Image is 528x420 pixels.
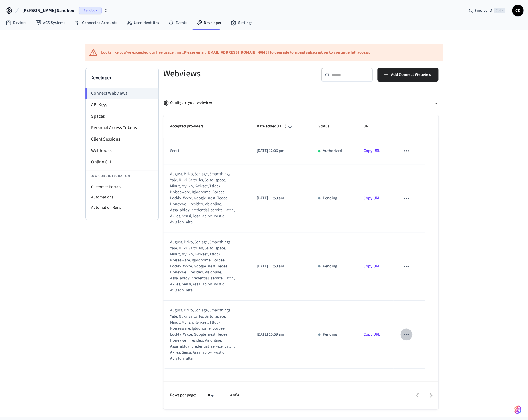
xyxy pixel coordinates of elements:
[323,195,337,201] p: Pending
[163,95,438,111] button: Configure your webview
[86,111,158,122] li: Spaces
[70,18,122,28] a: Connected Accounts
[101,50,370,56] div: Looks like you've exceeded our free usage limit.
[226,392,239,398] p: 1–4 of 4
[323,263,337,269] p: Pending
[86,202,158,213] li: Automation Runs
[364,195,380,201] a: Copy URL
[79,7,102,14] span: Sandbox
[364,263,380,269] a: Copy URL
[364,148,380,154] a: Copy URL
[170,239,236,293] div: august, brivo, schlage, smartthings, yale, nuki, salto_ks, salto_space, minut, my_2n, kwikset, tt...
[364,332,380,337] a: Copy URL
[1,18,31,28] a: Devices
[256,195,304,201] p: [DATE] 11:53 am
[256,148,304,154] p: [DATE] 12:06 pm
[184,50,370,55] a: Please email [EMAIL_ADDRESS][DOMAIN_NAME] to upgrade to a paid subscription to continue full access.
[163,68,297,80] h5: Webviews
[464,5,510,16] div: Find by IDCtrl K
[494,8,505,13] span: Ctrl K
[512,5,523,16] button: CK
[323,148,342,154] p: Authorized
[170,307,236,362] div: august, brivo, schlage, smartthings, yale, nuki, salto_ks, salto_space, minut, my_2n, kwikset, tt...
[256,263,304,269] p: [DATE] 11:53 am
[475,8,492,13] span: Find by ID
[122,18,164,28] a: User Identities
[86,156,158,168] li: Online CLI
[318,122,337,131] span: Status
[170,148,236,154] div: sensi
[85,88,158,99] li: Connect Webviews
[86,145,158,156] li: Webhooks
[86,192,158,202] li: Automations
[323,332,337,338] p: Pending
[31,18,70,28] a: ACS Systems
[163,115,438,369] table: sticky table
[170,392,196,398] p: Rows per page:
[86,170,158,182] li: Low Code Integration
[192,18,226,28] a: Developer
[86,182,158,192] li: Customer Portals
[377,68,438,82] button: Add Connect Webview
[256,332,304,338] p: [DATE] 10:59 am
[170,171,236,225] div: august, brivo, schlage, smartthings, yale, nuki, salto_ks, salto_space, minut, my_2n, kwikset, tt...
[256,122,294,131] span: Date added(EDT)
[170,122,211,131] span: Accepted providers
[226,18,257,28] a: Settings
[164,18,192,28] a: Events
[364,122,378,131] span: URL
[86,133,158,145] li: Client Sessions
[90,74,154,82] h3: Developer
[391,71,431,78] span: Add Connect Webview
[22,7,74,14] span: [PERSON_NAME] Sandbox
[86,99,158,111] li: API Keys
[163,100,212,106] div: Configure your webview
[514,405,521,414] img: SeamLogoGradient.69752ec5.svg
[203,391,217,399] div: 10
[513,5,523,16] span: CK
[86,122,158,133] li: Personal Access Tokens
